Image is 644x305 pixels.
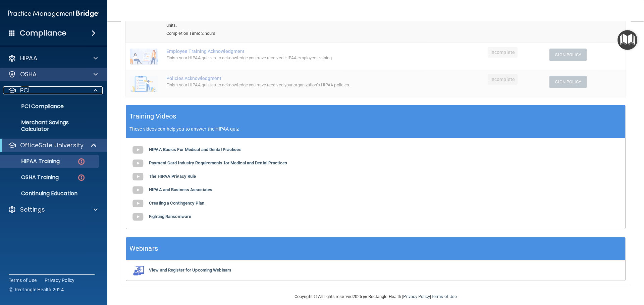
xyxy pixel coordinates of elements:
[149,147,241,152] b: HIPAA Basics For Medical and Dental Practices
[166,29,402,37] div: Completion Time: 2 hours
[129,126,622,132] p: These videos can help you to answer the HIPAA quiz
[9,286,64,293] span: Ⓒ Rectangle Health 2024
[8,86,98,94] a: PCI
[131,183,145,197] img: gray_youtube_icon.38fcd6cc.png
[618,30,637,50] button: Open Resource Center
[4,174,59,181] p: OSHA Training
[8,141,97,149] a: OfficeSafe University
[149,268,231,273] b: View and Register for Upcoming Webinars
[20,70,37,78] p: OSHA
[131,210,145,224] img: gray_youtube_icon.38fcd6cc.png
[166,81,402,89] div: Finish your HIPAA quizzes to acknowledge you have received your organization’s HIPAA policies.
[77,157,86,166] img: danger-circle.6113f641.png
[8,70,98,78] a: OSHA
[20,54,37,62] p: HIPAA
[166,54,402,62] div: Finish your HIPAA quizzes to acknowledge you have received HIPAA employee training.
[131,170,145,183] img: gray_youtube_icon.38fcd6cc.png
[166,76,402,81] div: Policies Acknowledgment
[9,277,37,284] a: Terms of Use
[488,74,518,85] span: Incomplete
[488,47,518,58] span: Incomplete
[20,206,45,214] p: Settings
[8,206,98,214] a: Settings
[129,110,176,122] h5: Training Videos
[4,190,96,197] p: Continuing Education
[8,7,99,20] img: PMB logo
[45,277,75,284] a: Privacy Policy
[20,28,66,38] h4: Compliance
[166,49,402,54] div: Employee Training Acknowledgment
[4,119,96,133] p: Merchant Savings Calculator
[4,103,96,110] p: PCI Compliance
[129,243,158,254] h5: Webinars
[20,141,84,149] p: OfficeSafe University
[149,187,212,192] b: HIPAA and Business Associates
[431,294,457,299] a: Terms of Use
[149,174,196,179] b: The HIPAA Privacy Rule
[549,76,587,88] button: Sign Policy
[20,86,30,94] p: PCI
[549,49,587,61] button: Sign Policy
[8,54,98,62] a: HIPAA
[403,294,430,299] a: Privacy Policy
[149,160,287,165] b: Payment Card Industry Requirements for Medical and Dental Practices
[131,197,145,210] img: gray_youtube_icon.38fcd6cc.png
[149,201,204,206] b: Creating a Contingency Plan
[77,173,86,182] img: danger-circle.6113f641.png
[131,265,145,276] img: webinarIcon.c7ebbf15.png
[131,157,145,170] img: gray_youtube_icon.38fcd6cc.png
[149,214,191,219] b: Fighting Ransomware
[131,143,145,157] img: gray_youtube_icon.38fcd6cc.png
[4,158,60,165] p: HIPAA Training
